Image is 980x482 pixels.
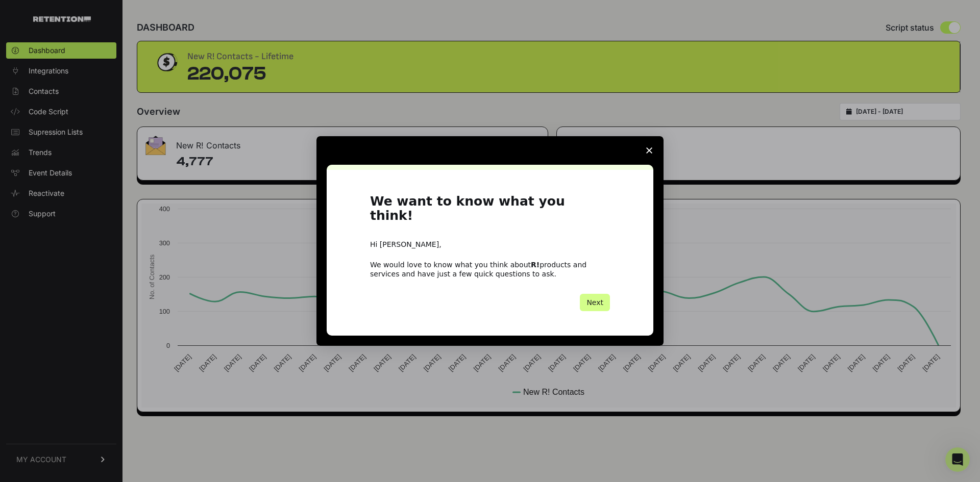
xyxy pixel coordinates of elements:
[370,240,610,250] div: Hi [PERSON_NAME],
[531,261,540,269] b: R!
[370,260,610,278] div: We would love to know what you think about products and services and have just a few quick questi...
[580,294,610,311] button: Next
[635,136,664,165] span: Close survey
[370,194,610,230] h1: We want to know what you think!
